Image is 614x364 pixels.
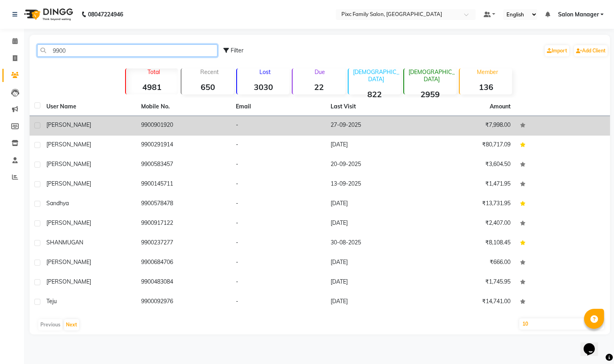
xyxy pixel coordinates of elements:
td: ₹666.00 [421,253,515,273]
td: - [231,175,326,194]
td: [DATE] [326,194,421,214]
td: ₹14,741.00 [421,292,515,312]
td: - [231,214,326,234]
p: [DEMOGRAPHIC_DATA] [352,68,401,83]
td: [DATE] [326,292,421,312]
th: Email [231,98,326,116]
strong: 22 [293,82,345,92]
span: SHANMUGAN [46,239,83,246]
td: - [231,155,326,175]
p: Due [294,68,345,76]
span: [PERSON_NAME] [46,278,91,285]
td: ₹80,717.09 [421,136,515,155]
td: - [231,194,326,214]
td: ₹2,407.00 [421,214,515,234]
b: 08047224946 [88,3,123,26]
p: Recent [185,68,234,76]
td: ₹1,745.95 [421,273,515,292]
td: ₹8,108.45 [421,234,515,253]
td: - [231,234,326,253]
td: - [231,292,326,312]
strong: 822 [349,89,401,99]
a: Add Client [574,45,608,56]
td: 9900578478 [136,194,231,214]
span: Salon Manager [558,10,599,19]
td: ₹7,998.00 [421,116,515,136]
td: 9900237277 [136,234,231,253]
iframe: chat widget [580,332,606,356]
td: 9900145711 [136,175,231,194]
td: - [231,253,326,273]
td: - [231,116,326,136]
td: 9900901920 [136,116,231,136]
strong: 4981 [126,82,178,92]
span: [PERSON_NAME] [46,180,91,187]
span: [PERSON_NAME] [46,258,91,266]
a: Import [545,45,569,56]
td: 9900291914 [136,136,231,155]
td: 9900092976 [136,292,231,312]
td: 9900684706 [136,253,231,273]
td: ₹13,731.95 [421,194,515,214]
span: Filter [231,47,243,54]
input: Search by Name/Mobile/Email/Code [37,44,217,57]
span: sandhya [46,200,69,207]
strong: 136 [460,82,512,92]
td: 13-09-2025 [326,175,421,194]
td: [DATE] [326,253,421,273]
td: ₹3,604.50 [421,155,515,175]
td: - [231,273,326,292]
span: [PERSON_NAME] [46,121,91,128]
td: [DATE] [326,214,421,234]
p: Total [129,68,178,76]
button: Next [64,319,79,330]
p: Lost [240,68,289,76]
span: Teju [46,298,57,305]
p: [DEMOGRAPHIC_DATA] [407,68,457,83]
img: logo [20,3,75,26]
strong: 2959 [404,89,457,99]
strong: 650 [181,82,234,92]
span: [PERSON_NAME] [46,160,91,168]
td: 9900583457 [136,155,231,175]
th: Last Visit [326,98,421,116]
th: Amount [485,98,515,116]
td: 9900483084 [136,273,231,292]
td: 20-09-2025 [326,155,421,175]
span: [PERSON_NAME] [46,141,91,148]
td: [DATE] [326,273,421,292]
th: User Name [42,98,136,116]
td: 27-09-2025 [326,116,421,136]
td: ₹1,471.95 [421,175,515,194]
td: 9900917122 [136,214,231,234]
td: 30-08-2025 [326,234,421,253]
td: - [231,136,326,155]
th: Mobile No. [136,98,231,116]
td: [DATE] [326,136,421,155]
p: Member [463,68,512,76]
span: [PERSON_NAME] [46,219,91,226]
strong: 3030 [237,82,289,92]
